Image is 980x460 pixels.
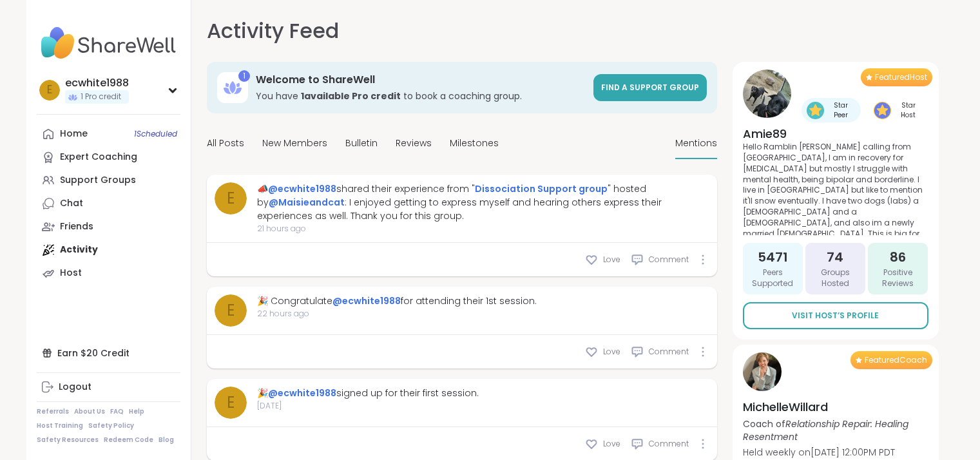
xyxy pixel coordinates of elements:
a: Friends [37,215,180,238]
div: Home [60,128,88,140]
span: Love [603,346,620,358]
span: Comment [649,254,689,265]
a: Home1Scheduled [37,122,180,146]
p: Held weekly on [DATE] 12:00PM PDT [743,446,928,459]
div: 1 [238,70,250,82]
span: Bulletin [345,137,378,150]
a: Redeem Code [104,436,153,445]
div: Host [60,267,82,280]
img: Star Peer [807,102,824,119]
a: Support Groups [37,169,180,192]
span: Positive Reviews [873,267,923,289]
a: Logout [37,376,180,399]
h4: Amie89 [743,126,928,142]
a: About Us [74,407,105,416]
a: @Maisieandcat [269,196,345,209]
img: MichelleWillard [743,352,782,391]
a: @ecwhite1988 [268,387,336,399]
a: Expert Coaching [37,146,180,169]
div: Friends [60,220,93,233]
span: 22 hours ago [257,308,537,320]
span: Comment [649,438,689,450]
span: Peers Supported [748,267,798,289]
div: 🎉 Congratulate for attending their 1st session. [257,294,537,308]
span: 21 hours ago [257,223,709,235]
a: Safety Resources [37,436,99,445]
a: e [215,387,247,419]
div: Expert Coaching [60,151,137,164]
a: Dissociation Support group [475,182,608,195]
img: Amie89 [743,70,791,118]
span: e [47,82,52,99]
div: Support Groups [60,174,136,187]
img: Star Host [874,102,891,119]
span: Comment [649,346,689,358]
span: Milestones [450,137,499,150]
span: 1 Pro credit [81,91,121,102]
a: Visit Host’s Profile [743,302,928,329]
a: Host Training [37,421,83,430]
span: All Posts [207,137,244,150]
div: Earn $20 Credit [37,341,180,365]
a: Referrals [37,407,69,416]
a: Host [37,262,180,285]
span: e [227,299,235,322]
h3: You have to book a coaching group. [256,90,586,102]
a: @ecwhite1988 [332,294,401,307]
span: 86 [890,248,906,266]
p: Coach of [743,417,928,443]
div: ecwhite1988 [65,76,129,90]
span: New Members [262,137,327,150]
a: FAQ [110,407,124,416]
a: Chat [37,192,180,215]
p: Hello Ramblin [PERSON_NAME] calling from [GEOGRAPHIC_DATA], I am in recovery for [MEDICAL_DATA] b... [743,142,928,235]
span: Love [603,438,620,450]
a: Safety Policy [88,421,134,430]
a: Blog [159,436,174,445]
div: 📣 shared their experience from " " hosted by : I enjoyed getting to express myself and hearing ot... [257,182,709,223]
span: Featured Host [875,72,927,82]
a: e [215,182,247,215]
h3: Welcome to ShareWell [256,73,586,87]
span: Find a support group [601,82,699,93]
span: 74 [827,248,843,266]
b: 1 available Pro credit [301,90,401,102]
div: Chat [60,197,83,210]
div: Logout [59,381,91,394]
span: Mentions [675,137,717,150]
span: Star Peer [827,101,856,120]
h1: Activity Feed [207,15,339,46]
span: Visit Host’s Profile [792,310,879,321]
span: Featured Coach [865,355,927,365]
div: 🎉 signed up for their first session. [257,387,479,400]
span: Reviews [396,137,432,150]
i: Relationship Repair: Healing Resentment [743,417,908,443]
span: e [227,187,235,210]
a: Help [129,407,144,416]
span: e [227,391,235,414]
span: 5471 [758,248,788,266]
span: Groups Hosted [811,267,860,289]
a: @ecwhite1988 [268,182,336,195]
h4: MichelleWillard [743,399,928,415]
span: [DATE] [257,400,479,412]
a: Find a support group [593,74,707,101]
span: Love [603,254,620,265]
img: ShareWell Nav Logo [37,21,180,66]
span: Star Host [894,101,923,120]
span: 1 Scheduled [134,129,177,139]
a: e [215,294,247,327]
